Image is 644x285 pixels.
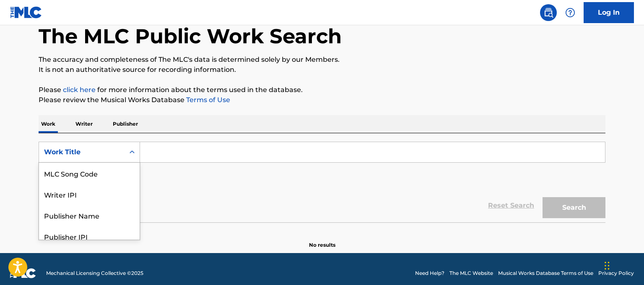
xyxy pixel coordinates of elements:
[39,142,605,222] form: Search Form
[63,86,96,94] a: click here
[110,115,140,133] p: Publisher
[39,85,605,95] p: Please for more information about the terms used in the database.
[309,231,335,249] p: No results
[39,226,140,247] div: Publisher IPI
[39,115,58,133] p: Work
[184,96,230,104] a: Terms of Use
[39,184,140,205] div: Writer IPI
[10,6,42,18] img: MLC Logo
[46,269,143,277] span: Mechanical Licensing Collective © 2025
[39,163,140,184] div: MLC Song Code
[602,245,644,285] div: Widżet czatu
[10,268,36,278] img: logo
[44,147,119,157] div: Work Title
[39,24,342,49] h1: The MLC Public Work Search
[449,269,493,277] a: The MLC Website
[605,253,610,278] div: Przeciągnij
[598,269,634,277] a: Privacy Policy
[73,115,95,133] p: Writer
[562,4,579,21] div: Help
[602,245,644,285] iframe: Chat Widget
[498,269,593,277] a: Musical Works Database Terms of Use
[565,8,575,18] img: help
[543,8,553,18] img: search
[584,2,634,23] a: Log In
[540,4,557,21] a: Public Search
[415,269,444,277] a: Need Help?
[39,55,605,65] p: The accuracy and completeness of The MLC's data is determined solely by our Members.
[39,65,605,75] p: It is not an authoritative source for recording information.
[39,205,140,226] div: Publisher Name
[39,95,605,105] p: Please review the Musical Works Database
